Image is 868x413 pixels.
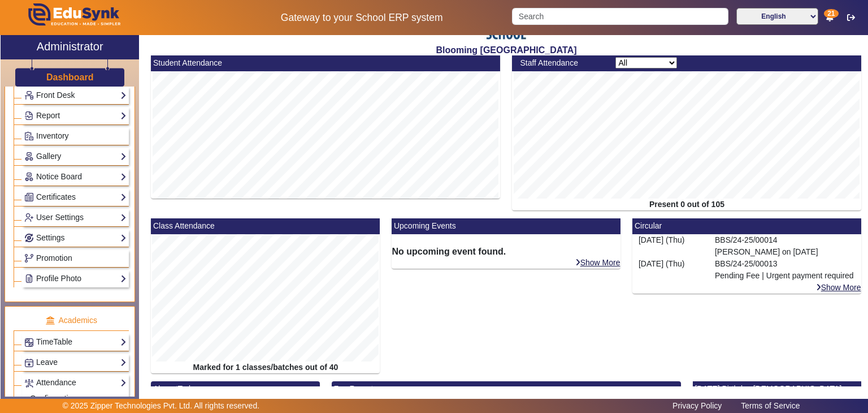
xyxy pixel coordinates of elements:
img: Inventory.png [25,132,33,140]
div: Staff Attendance [514,57,610,69]
div: Present 0 out of 105 [512,199,861,210]
mat-card-header: Upcoming Events [392,218,620,234]
p: [PERSON_NAME] on [DATE] [715,246,856,258]
span: Inventory [36,131,69,140]
a: Dashboard [46,71,94,83]
a: Administrator [1,35,139,59]
mat-card-header: Circular [632,218,861,234]
a: Configuration [30,394,77,403]
mat-card-header: [DATE] Birthday [DEMOGRAPHIC_DATA] (Tue) [693,381,862,409]
h2: Administrator [37,40,103,53]
a: Show More [575,257,621,268]
mat-card-header: Class Attendance [151,218,380,234]
h3: Dashboard [46,72,94,83]
h6: No upcoming event found. [392,246,620,257]
p: Pending Fee | Urgent payment required [715,270,856,282]
p: © 2025 Zipper Technologies Pvt. Ltd. All rights reserved. [63,400,260,412]
a: Show More [815,282,862,292]
div: [DATE] (Thu) [632,234,709,258]
input: Search [512,8,728,25]
img: Branchoperations.png [25,254,33,263]
a: Terms of Service [735,398,805,413]
div: BBS/24-25/00013 [709,258,861,282]
div: [DATE] (Thu) [632,258,709,282]
mat-card-header: Fee Report [332,381,681,397]
div: Marked for 1 classes/batches out of 40 [151,362,380,373]
mat-card-header: AbsentToday [151,381,320,397]
a: Promotion [24,252,127,265]
h5: Gateway to your School ERP system [223,12,500,24]
mat-card-header: Student Attendance [151,55,500,71]
span: Promotion [36,253,72,263]
a: Privacy Policy [667,398,727,413]
h2: Blooming [GEOGRAPHIC_DATA] [145,45,867,55]
img: academic.png [45,316,55,326]
p: Academics [14,315,129,326]
div: BBS/24-25/00014 [709,234,861,258]
span: 21 [824,9,838,18]
a: Inventory [24,130,127,143]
